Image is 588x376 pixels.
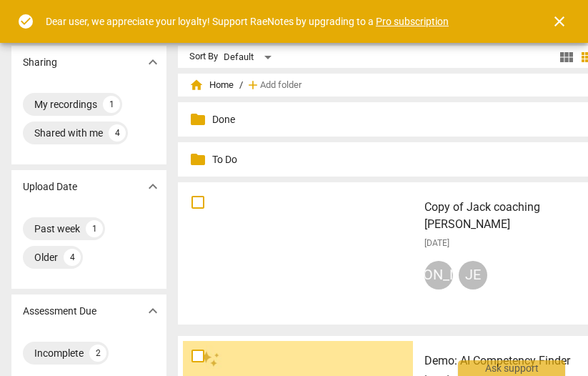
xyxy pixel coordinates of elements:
button: Show more [142,51,164,73]
div: Sort By [189,51,218,62]
span: expand_more [144,54,161,71]
span: Home [189,78,234,92]
p: Upload Date [23,179,77,194]
div: Older [34,250,58,264]
span: check_circle [17,13,34,30]
div: JE [459,261,487,290]
p: Assessment Due [23,304,96,319]
p: Sharing [23,55,57,70]
a: Pro subscription [376,16,449,27]
span: expand_more [144,302,161,320]
span: close [551,13,568,30]
div: 2 [89,345,106,362]
div: Default [224,46,276,69]
div: Dear user, we appreciate your loyalty! Support RaeNotes by upgrading to a [46,14,449,29]
div: 1 [103,96,120,113]
span: view_module [558,49,575,66]
div: Past week [34,222,80,236]
button: Show more [142,176,164,197]
span: [DATE] [424,237,449,249]
span: expand_more [144,178,161,195]
span: folder [189,151,206,168]
span: Add folder [260,80,302,91]
button: Close [542,4,577,39]
div: 1 [86,220,103,237]
span: add [246,78,260,92]
span: / [239,80,243,91]
div: My recordings [34,97,97,112]
button: Tile view [556,46,577,68]
div: 4 [64,249,81,266]
div: Incomplete [34,346,84,360]
div: Ask support [458,360,565,376]
button: Show more [142,300,164,322]
span: folder [189,111,206,128]
span: home [189,78,204,92]
div: Shared with me [34,126,103,140]
div: 4 [109,124,126,142]
div: [PERSON_NAME] [424,261,453,290]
